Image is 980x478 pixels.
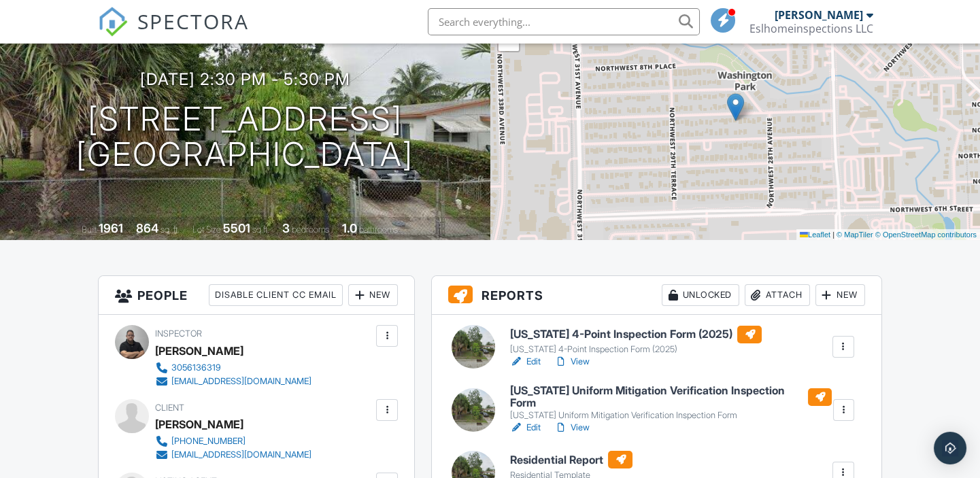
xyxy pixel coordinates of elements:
[76,101,413,173] h1: [STREET_ADDRESS] [GEOGRAPHIC_DATA]
[99,276,414,315] h3: People
[509,355,540,369] a: Edit
[509,326,762,343] h6: [US_STATE] 4-Point Inspection Form (2025)
[155,328,202,339] span: Inspector
[509,344,762,355] div: [US_STATE] 4-Point Inspection Form (2025)
[832,231,834,239] span: |
[745,284,810,306] div: Attach
[432,276,881,315] h3: Reports
[223,221,250,235] div: 5501
[554,355,589,369] a: View
[934,432,966,464] div: Open Intercom Messenger
[155,448,311,462] a: [EMAIL_ADDRESS][DOMAIN_NAME]
[171,362,221,373] div: 3056136319
[509,451,632,468] h6: Residential Report
[359,224,398,235] span: bathrooms
[140,70,350,88] h3: [DATE] 2:30 pm - 5:30 pm
[348,284,398,306] div: New
[171,436,246,447] div: [PHONE_NUMBER]
[554,421,589,434] a: View
[292,224,329,235] span: bedrooms
[160,224,180,235] span: sq. ft.
[137,7,249,35] span: SPECTORA
[98,18,249,47] a: SPECTORA
[171,376,311,387] div: [EMAIL_ADDRESS][DOMAIN_NAME]
[800,231,830,239] a: Leaflet
[509,421,540,434] a: Edit
[509,385,831,421] a: [US_STATE] Uniform Mitigation Verification Inspection Form [US_STATE] Uniform Mitigation Verifica...
[192,224,221,235] span: Lot Size
[155,403,184,413] span: Client
[209,284,343,306] div: Disable Client CC Email
[171,449,311,460] div: [EMAIL_ADDRESS][DOMAIN_NAME]
[342,221,357,235] div: 1.0
[155,375,311,388] a: [EMAIL_ADDRESS][DOMAIN_NAME]
[82,224,97,235] span: Built
[282,221,290,235] div: 3
[155,361,311,375] a: 3056136319
[662,284,739,306] div: Unlocked
[837,231,873,239] a: © MapTiler
[155,434,311,448] a: [PHONE_NUMBER]
[428,8,700,35] input: Search everything...
[509,385,831,409] h6: [US_STATE] Uniform Mitigation Verification Inspection Form
[155,341,243,361] div: [PERSON_NAME]
[749,22,873,35] div: Eslhomeinspections LLC
[98,7,128,37] img: The Best Home Inspection Software - Spectora
[875,231,977,239] a: © OpenStreetMap contributors
[136,221,158,235] div: 864
[775,8,863,22] div: [PERSON_NAME]
[509,410,831,421] div: [US_STATE] Uniform Mitigation Verification Inspection Form
[99,221,123,235] div: 1961
[252,224,269,235] span: sq.ft.
[155,414,243,434] div: [PERSON_NAME]
[509,326,762,356] a: [US_STATE] 4-Point Inspection Form (2025) [US_STATE] 4-Point Inspection Form (2025)
[815,284,865,306] div: New
[727,93,744,121] img: Marker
